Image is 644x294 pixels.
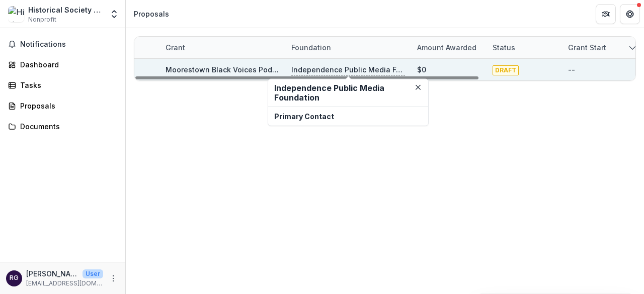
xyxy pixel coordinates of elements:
a: Documents [4,118,121,135]
div: -- [568,64,575,75]
div: Foundation [285,42,337,53]
a: Moorestown Black Voices Podcasts and WECC Reunion Cookout: Next Phase [166,65,437,74]
div: Status [487,37,562,58]
div: Richard Gray [10,275,19,281]
p: Primary Contact [274,111,422,122]
button: More [107,272,119,284]
a: Proposals [4,97,121,114]
div: Foundation [285,37,411,58]
div: Grant start [562,42,612,53]
div: Proposals [20,101,113,111]
div: Amount awarded [411,37,487,58]
div: Status [487,42,521,53]
button: Get Help [620,4,640,24]
span: DRAFT [493,65,519,75]
span: Notifications [20,40,117,49]
div: Tasks [20,80,113,90]
div: Documents [20,121,113,132]
a: Tasks [4,77,121,93]
svg: sorted descending [628,44,636,52]
img: Historical Society of Moorestown [8,6,24,22]
nav: breadcrumb [130,7,173,21]
button: Partners [596,4,616,24]
span: Nonprofit [28,15,56,24]
div: Grant [159,42,191,53]
div: Amount awarded [411,42,482,53]
div: Dashboard [20,59,113,70]
p: [PERSON_NAME] [26,268,78,279]
div: Grant start [562,37,637,58]
button: Close [412,81,424,93]
div: Grant [159,37,285,58]
div: Proposals [134,9,169,19]
button: Notifications [4,36,121,52]
p: Independence Public Media Foundation [291,64,405,75]
h2: Independence Public Media Foundation [274,83,422,103]
p: User [83,269,103,278]
button: Open entity switcher [107,4,121,24]
div: Historical Society of [GEOGRAPHIC_DATA] [28,5,103,15]
a: Dashboard [4,56,121,73]
div: $0 [417,64,426,75]
p: [EMAIL_ADDRESS][DOMAIN_NAME] [26,279,103,288]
